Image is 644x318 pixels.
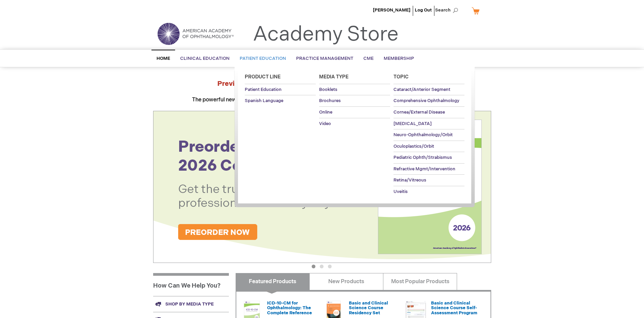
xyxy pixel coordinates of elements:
[296,56,353,61] span: Practice Management
[320,265,324,268] button: 2 of 3
[319,87,337,92] span: Booklets
[393,109,445,115] span: Cornea/External Disease
[319,121,331,126] span: Video
[384,56,414,61] span: Membership
[393,132,453,138] span: Neuro-Ophthalmology/Orbit
[435,3,461,17] span: Search
[393,144,434,149] span: Oculoplastics/Orbit
[312,265,315,268] button: 1 of 3
[245,98,283,103] span: Spanish Language
[153,296,229,312] a: Shop by media type
[180,56,230,61] span: Clinical Education
[267,300,312,316] a: ICD-10-CM for Ophthalmology: The Complete Reference
[253,22,399,47] a: Academy Store
[157,56,170,61] span: Home
[363,56,374,61] span: CME
[393,87,450,92] span: Cataract/Anterior Segment
[319,98,341,103] span: Brochures
[217,80,427,88] strong: Preview the at AAO 2025
[373,7,410,13] a: [PERSON_NAME]
[245,87,282,92] span: Patient Education
[393,177,426,183] span: Retina/Vitreous
[236,273,310,290] a: Featured Products
[383,273,457,290] a: Most Popular Products
[415,7,432,13] a: Log Out
[393,98,459,103] span: Comprehensive Ophthalmology
[393,74,409,80] span: Topic
[319,109,332,115] span: Online
[431,300,477,316] a: Basic and Clinical Science Course Self-Assessment Program
[309,273,383,290] a: New Products
[349,300,388,316] a: Basic and Clinical Science Course Residency Set
[319,74,349,80] span: Media Type
[153,273,229,296] h1: How Can We Help You?
[245,74,281,80] span: Product Line
[328,265,332,268] button: 3 of 3
[240,56,286,61] span: Patient Education
[393,189,408,194] span: Uveitis
[393,155,452,160] span: Pediatric Ophth/Strabismus
[393,121,432,126] span: [MEDICAL_DATA]
[393,166,455,172] span: Refractive Mgmt/Intervention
